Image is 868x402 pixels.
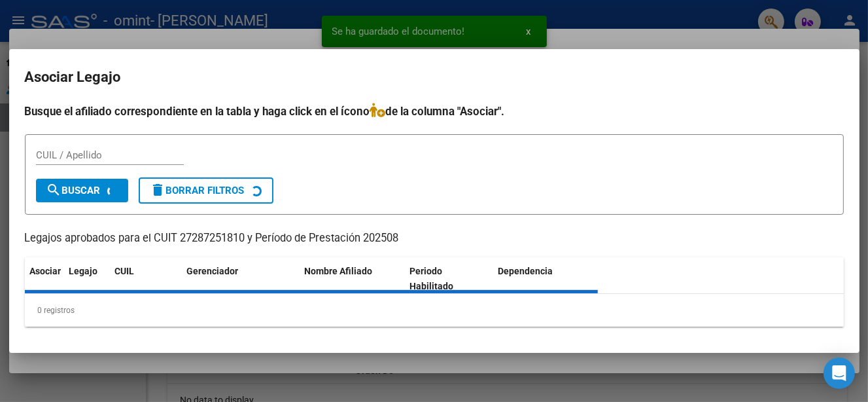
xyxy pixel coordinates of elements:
[25,103,844,120] h4: Busque el afiliado correspondiente en la tabla y haga click en el ícono de la columna "Asociar".
[824,357,855,389] div: Open Intercom Messenger
[305,266,373,276] span: Nombre Afiliado
[25,294,844,327] div: 0 registros
[46,182,62,198] mat-icon: search
[187,266,239,276] span: Gerenciador
[150,185,245,196] span: Borrar Filtros
[25,257,64,301] datatable-header-cell: Asociar
[36,179,128,202] button: Buscar
[110,257,182,301] datatable-header-cell: CUIL
[150,182,166,198] mat-icon: delete
[46,185,101,196] span: Buscar
[30,266,61,276] span: Asociar
[300,257,405,301] datatable-header-cell: Nombre Afiliado
[409,266,453,291] span: Periodo Habilitado
[498,266,553,276] span: Dependencia
[182,257,300,301] datatable-header-cell: Gerenciador
[25,230,844,247] p: Legajos aprobados para el CUIT 27287251810 y Período de Prestación 202508
[25,65,844,90] h2: Asociar Legajo
[115,266,135,276] span: CUIL
[64,257,110,301] datatable-header-cell: Legajo
[69,266,98,276] span: Legajo
[493,257,598,301] datatable-header-cell: Dependencia
[404,257,493,301] datatable-header-cell: Periodo Habilitado
[139,177,273,204] button: Borrar Filtros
